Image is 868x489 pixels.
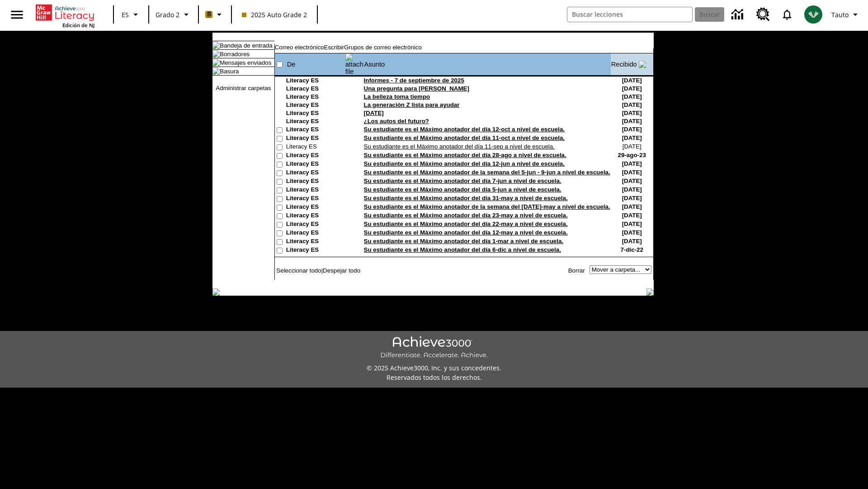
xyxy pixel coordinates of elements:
a: Correo electrónico [275,44,324,51]
a: Basura [220,68,239,75]
nobr: 7-dic-22 [621,246,643,253]
td: Literacy ES [286,203,345,212]
nobr: [DATE] [622,93,642,100]
span: ES [122,10,129,19]
img: attach file [345,53,363,75]
a: Una pregunta para [PERSON_NAME] [364,85,469,92]
img: folder_icon_pick.gif [212,42,220,49]
nobr: [DATE] [622,85,642,92]
td: Literacy ES [286,134,345,143]
nobr: [DATE] [622,126,642,133]
a: Su estudiante es el Máximo anotador del día 7-jun a nivel de escuela. [364,177,561,184]
nobr: [DATE] [622,177,642,184]
a: Su estudiante es el Máximo anotador del día 6-dic a nivel de escuela. [364,246,561,253]
a: Su estudiante es el Máximo anotador del día 22-may a nivel de escuela. [364,221,568,227]
a: Borradores [220,51,250,58]
input: Buscar campo [567,7,692,22]
a: Centro de información [726,2,751,27]
a: [DATE] [364,110,384,116]
a: Su estudiante es el Máximo anotador de la semana del [DATE]-may a nivel de escuela. [364,203,610,210]
nobr: [DATE] [623,143,642,150]
a: La generación Z lista para ayudar [364,101,460,108]
a: Notificaciones [775,3,799,26]
button: Perfil/Configuración [828,6,864,23]
td: Literacy ES [286,169,345,177]
a: Su estudiante es el Máximo anotador del día 23-may a nivel de escuela. [364,212,568,219]
td: Literacy ES [286,152,345,160]
a: Despejar todo [323,267,360,274]
img: arrow_down.gif [639,61,646,68]
a: Su estudiante es el Máximo anotador del día 11-sep a nivel de escuela. [364,143,555,150]
a: Seleccionar todo [276,267,321,274]
button: Boost El color de la clase es anaranjado claro. Cambiar el color de la clase. [202,6,228,23]
span: B [207,9,211,20]
td: Literacy ES [286,177,345,186]
a: Su estudiante es el Máximo anotador del día 12-jun a nivel de escuela. [364,160,565,167]
button: Lenguaje: ES, Selecciona un idioma [117,6,146,23]
td: Literacy ES [286,221,345,229]
span: 2025 Auto Grade 2 [242,10,307,19]
a: De [287,61,296,68]
a: Su estudiante es el Máximo anotador del día 31-may a nivel de escuela. [364,195,568,201]
td: Literacy ES [286,93,345,101]
nobr: [DATE] [622,238,642,244]
a: Su estudiante es el Máximo anotador del día 11-oct a nivel de escuela. [364,134,565,141]
a: Escribir [324,44,344,51]
td: Literacy ES [286,229,345,238]
img: black_spacer.gif [274,280,654,280]
img: table_footer_left.gif [212,288,220,296]
img: Achieve3000 Differentiate Accelerate Achieve [380,336,488,360]
button: Abrir el menú lateral [4,1,30,28]
span: Edición de NJ [62,22,94,29]
a: Recibido [611,61,637,68]
td: Literacy ES [286,77,345,85]
td: Literacy ES [286,85,345,93]
a: Informes - 7 de septiembre de 2025 [364,77,464,84]
a: Su estudiante es el Máximo anotador de la semana del 5-jun - 9-jun a nivel de escuela. [364,169,610,176]
button: Grado: Grado 2, Elige un grado [152,6,195,23]
a: Administrar carpetas [216,85,271,91]
a: Su estudiante es el Máximo anotador del día 1-mar a nivel de escuela. [364,238,563,244]
td: Literacy ES [286,118,345,126]
nobr: [DATE] [622,221,642,227]
td: Literacy ES [286,126,345,134]
td: | [275,265,385,275]
nobr: [DATE] [622,101,642,108]
a: Su estudiante es el Máximo anotador del día 12-may a nivel de escuela. [364,229,568,236]
img: avatar image [804,5,822,24]
td: Literacy ES [286,195,345,203]
nobr: [DATE] [622,134,642,141]
nobr: [DATE] [622,186,642,193]
a: Mensajes enviados [220,59,271,66]
a: Su estudiante es el Máximo anotador del día 28-ago a nivel de escuela. [364,152,566,158]
td: Literacy ES [286,238,345,246]
td: Literacy ES [286,143,345,152]
img: folder_icon.gif [212,50,220,58]
td: Literacy ES [286,246,345,255]
a: Centro de recursos, Se abrirá en una pestaña nueva. [751,2,775,27]
nobr: [DATE] [622,195,642,201]
a: La belleza toma tiempo [364,93,430,100]
nobr: 29-ago-23 [618,152,646,158]
nobr: [DATE] [622,169,642,176]
a: Grupos de correo electrónico [344,44,422,51]
div: Portada [36,3,94,29]
td: Literacy ES [286,101,345,110]
img: table_footer_right.gif [646,288,654,296]
a: Bandeja de entrada [220,42,272,49]
nobr: [DATE] [622,110,642,116]
nobr: [DATE] [622,160,642,167]
nobr: [DATE] [622,118,642,125]
span: Tauto [831,10,849,19]
td: Literacy ES [286,160,345,169]
td: Literacy ES [286,110,345,118]
a: Su estudiante es el Máximo anotador del día 12-oct a nivel de escuela. [364,126,565,133]
nobr: [DATE] [622,212,642,219]
a: Asunto [364,61,385,68]
td: Literacy ES [286,212,345,221]
nobr: [DATE] [622,77,642,84]
a: Borrar [568,267,585,274]
a: Su estudiante es el Máximo anotador del día 5-jun a nivel de escuela. [364,186,561,193]
nobr: [DATE] [622,203,642,210]
nobr: [DATE] [622,229,642,236]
